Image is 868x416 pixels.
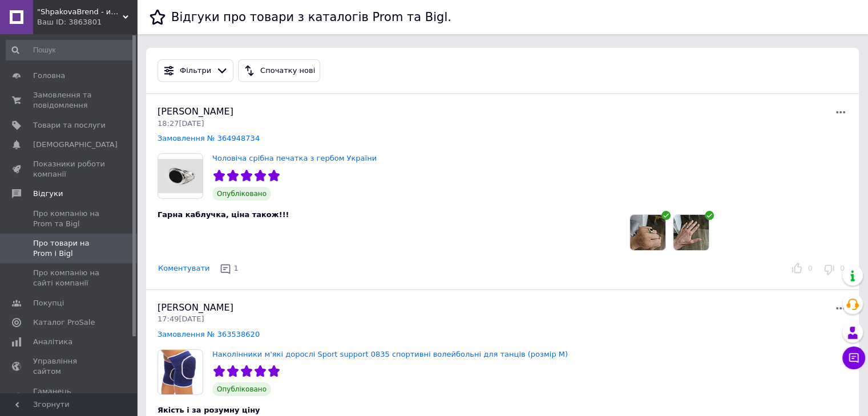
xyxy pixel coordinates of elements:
span: Якість і за розумну ціну [158,406,260,414]
span: 17:49[DATE] [158,315,204,323]
span: Відгуки [33,189,63,199]
span: Про товари на Prom і Bigl [33,238,106,259]
button: Чат з покупцем [842,346,865,369]
a: Наколінники м'які дорослі Sport support 0835 спортивні волейбольні для танців (розмір М) [212,350,568,358]
span: Про компанію на Prom та Bigl [33,209,106,229]
h1: Відгуки про товари з каталогів Prom та Bigl. [171,10,451,24]
a: Замовлення № 363538620 [158,330,260,338]
span: "ShpakovaBrend - интернет магазин брендовых подарков" [37,7,123,17]
img: Наколінники м'які дорослі Sport support 0835 спортивні волейбольні для танців (розмір М) [158,350,203,394]
span: Опубліковано [212,187,271,201]
span: Замовлення та повідомлення [33,90,106,111]
span: Гарна каблучка, ціна також!!! [158,210,289,219]
span: Головна [33,71,65,81]
span: 1 [233,264,238,272]
button: Фільтри [158,59,233,82]
span: Про компанію на сайті компанії [33,268,106,288]
button: Коментувати [158,263,210,275]
span: Аналітика [33,337,72,347]
div: Спочатку нові [258,65,317,77]
input: Пошук [6,40,135,60]
span: Покупці [33,298,64,308]
span: Управління сайтом [33,356,106,377]
span: [PERSON_NAME] [158,106,233,117]
span: Каталог ProSale [33,317,95,328]
span: [DEMOGRAPHIC_DATA] [33,140,118,150]
img: Чоловіча срібна печатка з гербом України [158,154,203,198]
button: 1 [217,260,243,278]
span: Опубліковано [212,382,271,396]
button: Спочатку нові [238,59,320,82]
span: Показники роботи компанії [33,159,106,180]
div: Фільтри [177,65,213,77]
a: Чоловіча срібна печатка з гербом України [212,154,377,162]
span: 18:27[DATE] [158,119,204,128]
span: Гаманець компанії [33,386,106,407]
a: Замовлення № 364948734 [158,134,260,142]
span: [PERSON_NAME] [158,302,233,313]
div: Ваш ID: 3863801 [37,17,137,27]
span: Товари та послуги [33,120,106,130]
